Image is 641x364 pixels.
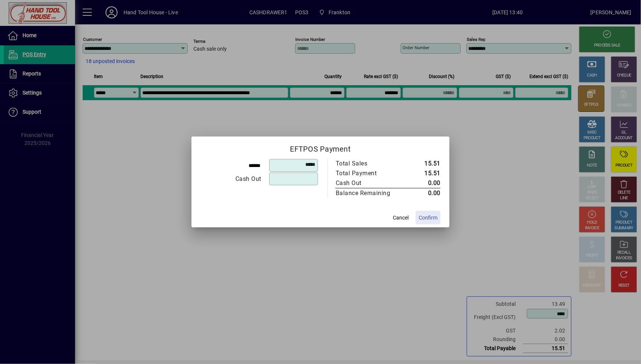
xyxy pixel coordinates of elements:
td: 15.51 [406,168,440,178]
td: Total Sales [335,159,406,168]
div: Cash Out [336,179,399,188]
span: Confirm [419,214,437,222]
h2: EFTPOS Payment [192,137,449,158]
td: 15.51 [406,159,440,168]
button: Cancel [389,211,413,224]
td: 0.00 [406,178,440,188]
div: Cash Out [201,174,261,184]
button: Confirm [416,211,440,224]
td: 0.00 [406,188,440,199]
div: Balance Remaining [336,189,399,198]
td: Total Payment [335,168,406,178]
span: Cancel [393,214,409,222]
